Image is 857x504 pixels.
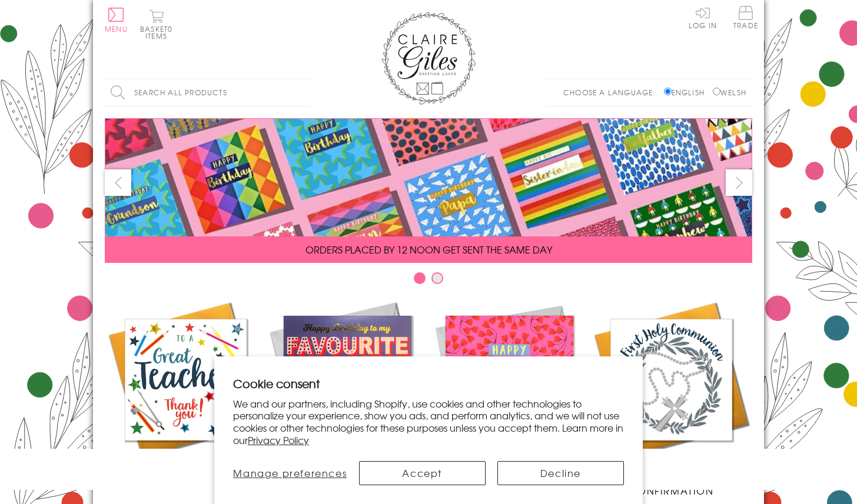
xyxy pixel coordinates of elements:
[105,169,131,196] button: prev
[105,272,752,290] div: Carousel Pagination
[497,461,624,485] button: Decline
[299,79,311,106] input: Search
[381,12,476,105] img: Claire Giles Greetings Cards
[428,299,590,483] a: Birthdays
[713,87,746,98] label: Welsh
[733,6,758,31] a: Trade
[359,461,486,485] button: Accept
[431,272,443,284] button: Carousel Page 2
[590,299,752,498] a: Communion and Confirmation
[140,9,172,39] button: Basket0 items
[733,6,758,29] span: Trade
[414,272,426,284] button: Carousel Page 1 (Current Slide)
[664,88,672,95] input: English
[305,242,552,256] span: ORDERS PLACED BY 12 NOON GET SENT THE SAME DAY
[233,461,347,485] button: Manage preferences
[726,169,752,196] button: next
[563,87,662,98] p: Choose a language:
[233,466,347,480] span: Manage preferences
[105,79,311,106] input: Search all products
[248,433,309,447] a: Privacy Policy
[105,24,128,34] span: Menu
[267,299,428,483] a: New Releases
[664,87,710,98] label: English
[233,375,624,392] h2: Cookie consent
[105,8,128,32] button: Menu
[105,299,267,483] a: Academic
[145,24,172,41] span: 0 items
[713,88,720,95] input: Welsh
[233,398,624,446] p: We and our partners, including Shopify, use cookies and other technologies to personalize your ex...
[689,6,717,29] a: Log In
